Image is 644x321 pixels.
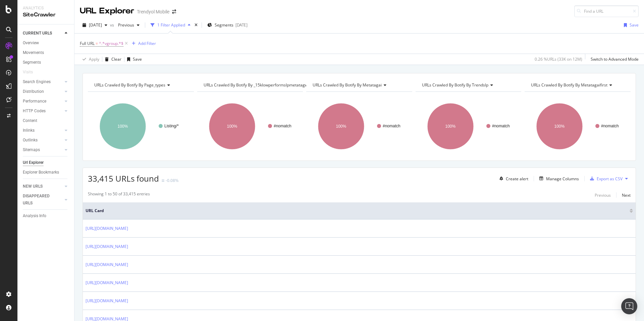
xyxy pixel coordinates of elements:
[23,159,44,166] div: Url Explorer
[23,159,69,166] a: Url Explorer
[80,41,95,46] span: Full URL
[492,124,510,128] text: #nomatch
[23,146,40,153] div: Sitemaps
[23,117,69,124] a: Content
[622,192,631,198] div: Next
[23,137,38,144] div: Outlinks
[421,80,516,90] h4: URLs Crawled By Botify By trendslp
[99,39,123,48] span: ^.*vgroup.*$
[416,97,522,155] svg: A chart.
[115,22,134,28] span: Previous
[595,191,611,199] button: Previous
[574,5,639,17] input: Find a URL
[23,146,63,153] a: Sitemaps
[162,180,164,182] img: Equal
[311,80,406,90] h4: URLs Crawled By Botify By metatagai
[23,108,46,115] div: HTTP Codes
[23,117,37,124] div: Content
[118,124,128,129] text: 100%
[172,9,176,14] div: arrow-right-arrow-left
[137,8,169,15] div: Trendyol Mobile
[23,108,63,115] a: HTTP Codes
[235,22,248,28] div: [DATE]
[622,191,631,199] button: Next
[23,137,63,144] a: Outlinks
[274,124,291,128] text: #nomatch
[588,54,639,65] button: Switch to Advanced Mode
[124,54,142,65] button: Save
[23,127,63,134] a: Inlinks
[23,40,39,47] div: Overview
[23,59,41,66] div: Segments
[587,173,623,184] button: Export as CSV
[23,88,44,95] div: Distribution
[133,56,142,62] div: Save
[23,183,63,190] a: NEW URLS
[530,80,625,90] h4: URLs Crawled By Botify By metatagaifirst
[86,243,128,250] a: [URL][DOMAIN_NAME]
[23,49,69,56] a: Movements
[23,183,43,190] div: NEW URLS
[531,82,607,88] span: URLs Crawled By Botify By metatagaifirst
[193,22,199,28] div: times
[525,97,631,155] svg: A chart.
[138,41,156,46] div: Add Filter
[110,22,115,28] span: vs
[96,41,98,46] span: =
[202,80,321,90] h4: URLs Crawled By Botify By _15klowperformslpmetatagwai
[80,20,110,30] button: [DATE]
[89,56,99,62] div: Apply
[535,56,582,62] div: 0.26 % URLs ( 33K on 12M )
[93,80,188,90] h4: URLs Crawled By Botify By page_types
[88,173,159,184] span: 33,415 URLs found
[23,193,63,207] a: DISAPPEARED URLS
[630,22,639,28] div: Save
[115,20,142,30] button: Previous
[23,98,46,105] div: Performance
[86,225,128,232] a: [URL][DOMAIN_NAME]
[23,59,69,66] a: Segments
[591,56,639,62] div: Switch to Advanced Mode
[23,49,44,56] div: Movements
[336,124,346,129] text: 100%
[546,176,579,182] div: Manage Columns
[23,69,40,76] a: Visits
[383,124,400,128] text: #nomatch
[86,298,128,304] a: [URL][DOMAIN_NAME]
[89,22,102,28] span: 2025 Aug. 24th
[102,54,121,65] button: Clear
[197,97,303,155] div: A chart.
[23,88,63,95] a: Distribution
[157,22,185,28] div: 1 Filter Applied
[23,30,52,37] div: CURRENT URLS
[88,97,194,155] svg: A chart.
[306,97,412,155] svg: A chart.
[23,212,46,219] div: Analysis Info
[506,176,528,182] div: Create alert
[204,82,311,88] span: URLs Crawled By Botify By _15klowperformslpmetatagwai
[23,78,51,85] div: Search Engines
[621,298,637,314] div: Open Intercom Messenger
[227,124,237,129] text: 100%
[23,69,33,76] div: Visits
[422,82,488,88] span: URLs Crawled By Botify By trendslp
[497,173,528,184] button: Create alert
[129,40,156,48] button: Add Filter
[23,169,69,176] a: Explorer Bookmarks
[445,124,455,129] text: 100%
[554,124,565,129] text: 100%
[164,124,179,128] text: Listing/*
[88,191,150,199] div: Showing 1 to 50 of 33,415 entries
[23,30,63,37] a: CURRENT URLS
[166,178,178,183] div: -0.08%
[215,22,233,28] span: Segments
[621,20,639,30] button: Save
[23,212,69,219] a: Analysis Info
[23,78,63,85] a: Search Engines
[23,5,69,11] div: Analytics
[94,82,165,88] span: URLs Crawled By Botify By page_types
[148,20,193,30] button: 1 Filter Applied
